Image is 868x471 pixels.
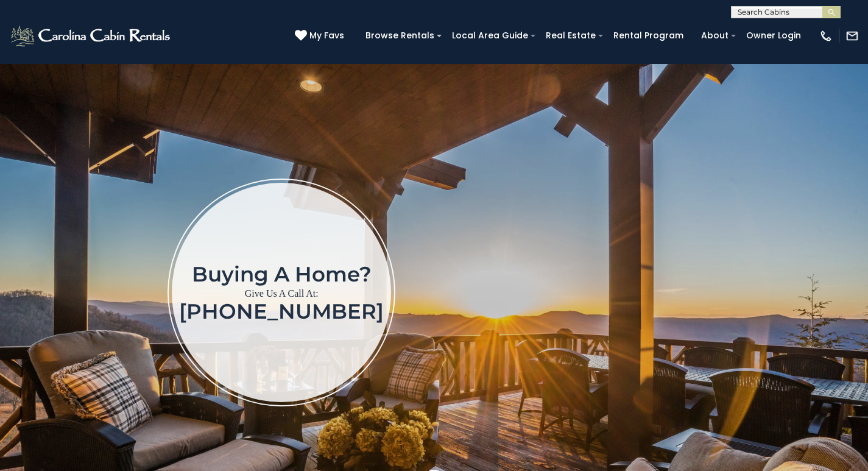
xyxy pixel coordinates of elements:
a: [PHONE_NUMBER] [179,299,384,324]
img: phone-regular-white.png [819,29,833,43]
a: Real Estate [540,26,602,45]
h1: Buying a home? [179,263,384,285]
a: About [695,26,735,45]
a: Browse Rentals [359,26,440,45]
a: Local Area Guide [446,26,534,45]
p: Give Us A Call At: [179,285,384,302]
img: mail-regular-white.png [845,29,859,43]
a: My Favs [295,29,347,43]
span: My Favs [309,29,344,42]
a: Owner Login [740,26,807,45]
img: White-1-2.png [9,24,174,48]
iframe: New Contact Form [545,128,850,456]
a: Rental Program [607,26,690,45]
